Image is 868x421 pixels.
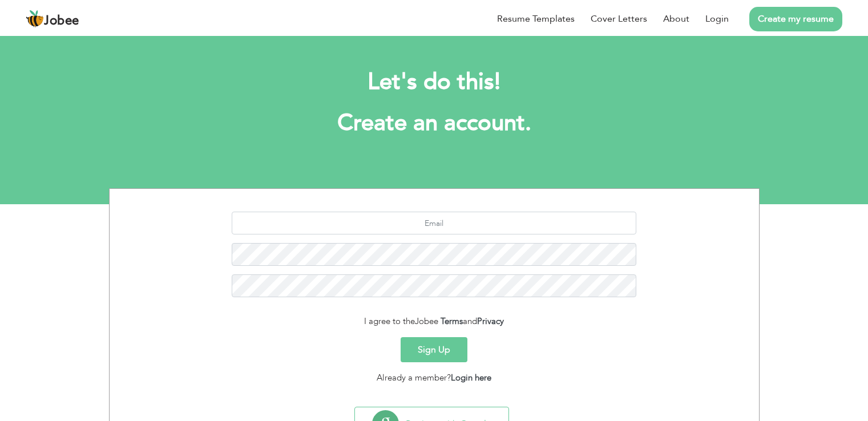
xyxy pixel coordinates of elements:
[401,337,467,362] button: Sign Up
[451,372,491,383] a: Login here
[497,12,575,26] a: Resume Templates
[44,15,79,27] span: Jobee
[663,12,689,26] a: About
[591,12,647,26] a: Cover Letters
[118,371,750,384] div: Already a member?
[477,315,504,327] a: Privacy
[232,212,636,234] input: Email
[126,108,742,138] h1: Create an account.
[26,10,44,28] img: jobee.io
[126,67,742,97] h2: Let's do this!
[118,315,750,328] div: I agree to the and
[441,315,463,327] a: Terms
[749,7,842,31] a: Create my resume
[26,10,79,28] a: Jobee
[415,315,438,327] span: Jobee
[705,12,729,26] a: Login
